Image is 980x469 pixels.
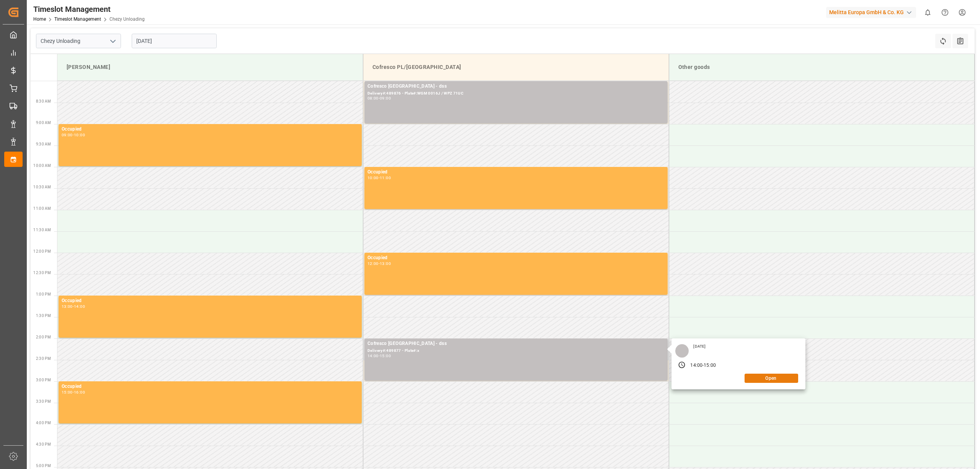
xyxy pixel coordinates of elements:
div: - [73,391,74,394]
span: 12:00 PM [33,249,51,253]
div: - [379,354,380,358]
input: DD-MM-YYYY [132,34,217,48]
div: - [379,262,380,265]
div: 08:00 [367,96,379,100]
div: Occupied [367,168,665,176]
div: 14:00 [74,305,85,308]
div: 10:00 [74,133,85,137]
div: Occupied [367,254,665,262]
span: 10:30 AM [33,185,51,189]
a: Home [33,16,46,22]
span: 3:00 PM [36,378,51,382]
div: - [73,305,74,308]
div: [PERSON_NAME] [64,60,357,74]
div: Cofresco [GEOGRAPHIC_DATA] - dss [367,83,665,90]
div: - [379,176,380,180]
span: 8:30 AM [36,99,51,103]
div: 09:00 [62,133,73,137]
div: Other goods [675,60,969,74]
div: 12:00 [367,262,379,265]
div: Cofresco [GEOGRAPHIC_DATA] - dss [367,340,665,348]
div: Cofresco PL/[GEOGRAPHIC_DATA] [369,60,663,74]
div: 14:00 [367,354,379,358]
div: 15:00 [704,362,716,369]
div: Melitta Europa GmbH & Co. KG [826,7,916,18]
button: open menu [107,35,118,47]
button: Melitta Europa GmbH & Co. KG [826,5,919,20]
span: 1:00 PM [36,292,51,296]
span: 9:00 AM [36,121,51,125]
a: Timeslot Management [54,16,101,22]
div: Occupied [62,383,359,391]
div: 11:00 [380,176,391,180]
button: show 0 new notifications [919,4,936,21]
div: 10:00 [367,176,379,180]
span: 4:00 PM [36,421,51,425]
div: 13:00 [380,262,391,265]
span: 12:30 PM [33,271,51,275]
div: 09:00 [380,96,391,100]
span: 1:30 PM [36,314,51,318]
div: Occupied [62,126,359,133]
span: 2:30 PM [36,356,51,361]
div: 16:00 [74,391,85,394]
span: 4:30 PM [36,442,51,446]
span: 10:00 AM [33,163,51,168]
button: Help Center [936,4,954,21]
div: 15:00 [380,354,391,358]
div: Delivery#:489876 - Plate#:WGM 0016J / WPZ 71UC [367,90,665,97]
button: Open [745,374,798,383]
input: Type to search/select [36,34,121,48]
div: - [379,96,380,100]
span: 11:00 AM [33,206,51,211]
span: 9:30 AM [36,142,51,146]
div: - [73,133,74,137]
span: 2:00 PM [36,335,51,339]
div: Delivery#:489877 - Plate#:x [367,348,665,354]
div: 13:00 [62,305,73,308]
div: [DATE] [691,344,708,349]
span: 11:30 AM [33,228,51,232]
span: 3:30 PM [36,399,51,404]
div: - [702,362,704,369]
div: 14:00 [690,362,702,369]
div: 15:00 [62,391,73,394]
div: Timeslot Management [33,3,145,15]
div: Occupied [62,297,359,305]
span: 5:00 PM [36,464,51,468]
